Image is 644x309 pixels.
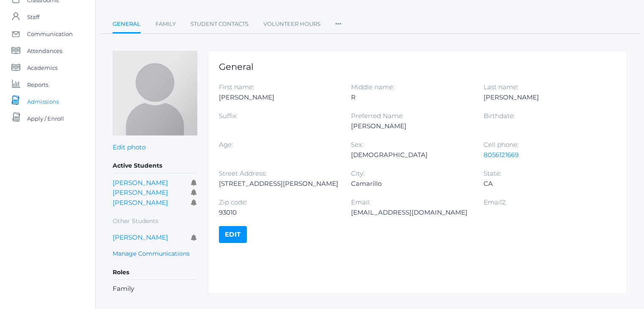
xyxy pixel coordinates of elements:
label: State: [484,169,501,177]
a: Family [155,16,176,33]
label: City: [351,169,365,177]
div: [PERSON_NAME] [351,121,470,131]
span: Staff [27,8,39,25]
div: 93010 [219,207,338,218]
label: Street Address: [219,169,266,177]
i: Receives communications for this student [191,199,197,206]
label: Email2: [484,198,506,206]
a: Edit [219,226,247,243]
span: Communication [27,25,73,42]
h5: Active Students [113,159,197,173]
span: Attendances [27,42,62,59]
label: First name: [219,83,254,91]
a: Student Contacts [191,16,249,33]
div: [PERSON_NAME] [219,92,338,102]
div: R [351,92,470,102]
div: [PERSON_NAME] [484,92,603,102]
label: Birthdate: [484,112,515,120]
label: Zip code: [219,198,247,206]
a: [PERSON_NAME] [113,233,168,241]
li: Family [113,284,197,294]
a: [PERSON_NAME] [113,179,168,187]
i: Receives communications for this student [191,189,197,196]
label: Suffix: [219,112,238,120]
a: Manage Communications [113,249,190,259]
span: Academics [27,59,58,76]
i: Receives communications for this student [191,179,197,186]
a: [PERSON_NAME] [113,188,168,196]
i: Receives communications for this student [191,235,197,241]
label: Last name: [484,83,518,91]
label: Cell phone: [484,141,519,149]
label: Sex: [351,141,363,149]
label: Email: [351,198,370,206]
span: Admissions [27,93,59,110]
h5: Other Students [113,214,197,228]
h5: Roles [113,265,197,280]
label: Preferred Name: [351,112,404,120]
h1: General [219,62,616,72]
a: Edit photo [113,143,146,151]
label: Middle name: [351,83,394,91]
div: [DEMOGRAPHIC_DATA] [351,150,470,160]
div: CA [484,179,603,189]
a: 8056121669 [484,151,519,159]
div: [STREET_ADDRESS][PERSON_NAME] [219,179,338,189]
a: [PERSON_NAME] [113,199,168,207]
a: General [113,16,141,34]
span: Reports [27,76,48,93]
a: Volunteer Hours [263,16,321,33]
div: [EMAIL_ADDRESS][DOMAIN_NAME] [351,207,470,218]
label: Age: [219,141,233,149]
img: Jeff Torok [113,51,197,135]
div: Camarillo [351,179,470,189]
span: Apply / Enroll [27,110,64,127]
